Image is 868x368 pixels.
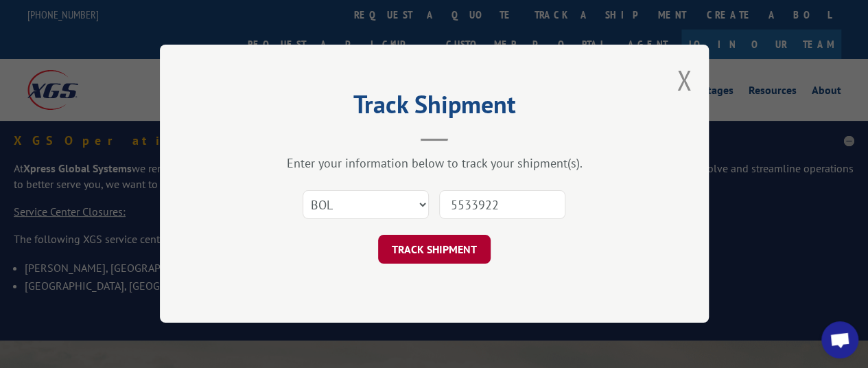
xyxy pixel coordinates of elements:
a: Open chat [821,321,858,358]
input: Number(s) [439,191,565,220]
div: Enter your information below to track your shipment(s). [228,156,640,172]
button: TRACK SHIPMENT [378,235,491,264]
button: Close modal [677,62,692,98]
h2: Track Shipment [228,95,640,121]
